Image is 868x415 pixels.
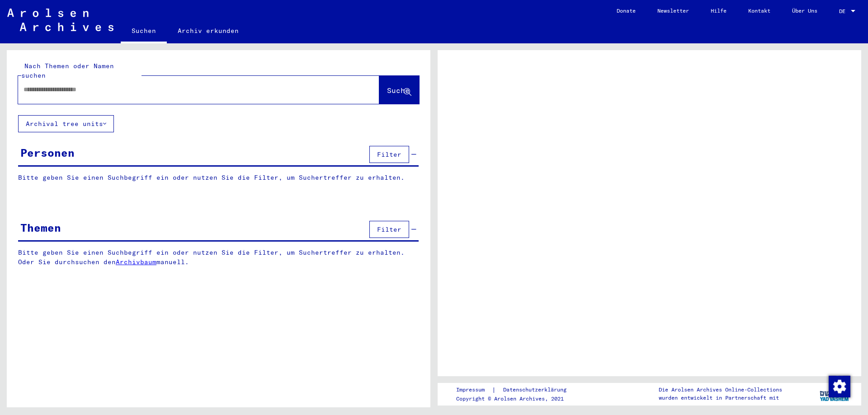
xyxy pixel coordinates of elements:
p: Bitte geben Sie einen Suchbegriff ein oder nutzen Sie die Filter, um Suchertreffer zu erhalten. O... [18,248,419,267]
a: Impressum [456,385,492,395]
span: DE [839,8,849,14]
img: yv_logo.png [818,382,852,405]
button: Filter [369,146,409,163]
div: Themen [20,219,61,236]
span: Suche [387,86,410,95]
mat-label: Nach Themen oder Namen suchen [21,62,114,79]
p: Copyright © Arolsen Archives, 2021 [456,395,577,403]
a: Suchen [121,20,167,43]
p: wurden entwickelt in Partnerschaft mit [659,394,782,402]
img: Arolsen_neg.svg [7,9,113,31]
button: Suche [379,76,419,104]
button: Archival tree units [18,115,114,132]
p: Bitte geben Sie einen Suchbegriff ein oder nutzen Sie die Filter, um Suchertreffer zu erhalten. [18,173,419,182]
img: Zustimmung ändern [829,376,850,397]
span: Filter [377,150,401,159]
a: Datenschutzerklärung [496,385,577,395]
a: Archivbaum [116,258,156,266]
button: Filter [369,221,409,238]
span: Filter [377,225,401,233]
div: | [456,385,577,395]
div: Personen [20,145,75,161]
p: Die Arolsen Archives Online-Collections [659,386,782,394]
a: Archiv erkunden [167,20,250,42]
